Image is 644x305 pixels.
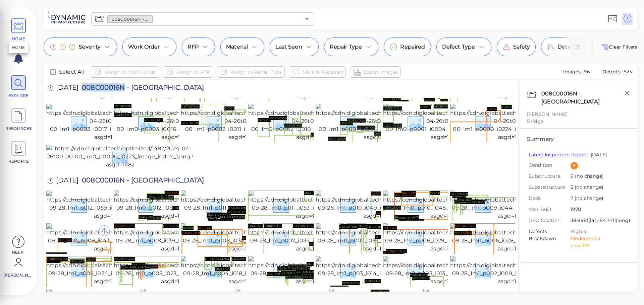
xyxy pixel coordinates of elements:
[105,68,156,76] span: Assign to Work Order
[303,68,343,76] span: Mark as Repaired
[59,68,84,76] span: Select All
[450,104,575,141] img: https://cdn.diglobal.tech/width210/1482/2024-04-26t00-00-00_Im1_p0000_i0224_image_index_2.png?asg...
[383,256,507,286] img: https://cdn.diglobal.tech/width210/1482/2022-09-28_Im0_p003_i013_image_index_1.png?asgd=1482
[571,184,626,192] span: 5
[316,104,440,141] img: https://cdn.diglobal.tech/width210/1482/2024-04-26t00-00-00_Im1_p0001_i0005_image_index_2.png?asg...
[557,43,594,51] span: Deterioration
[442,43,475,51] span: Defect Type
[573,195,603,201] span: (no change)
[181,104,305,141] img: https://cdn.diglobal.tech/width210/1482/2024-04-26t00-00-00_Im1_p0002_i0011_image_index_2.png?asg...
[128,43,160,51] span: Work Order
[114,223,237,253] img: https://cdn.diglobal.tech/width210/1482/2022-09-28_Im1_p008_i039_image_index_2.png?asgd=1482
[177,68,210,76] span: Assign to RFP
[383,104,507,141] img: https://cdn.diglobal.tech/width210/1482/2024-04-26t00-00-00_Im0_p0001_i0004_image_index_1.png?asg...
[615,275,639,300] iframe: Chat
[571,235,626,242] li: Moderate: 44
[383,223,507,253] img: https://cdn.diglobal.tech/width210/1482/2022-09-28_Im1_p006_i029_image_index_2.png?asgd=1482
[302,14,312,24] button: Open
[527,118,631,125] div: Bridge
[571,228,626,235] li: High: 4
[450,256,574,286] img: https://cdn.diglobal.tech/width210/1482/2022-09-28_Im1_p002_i009_image_index_2.png?asgd=1482
[527,111,631,118] div: [PERSON_NAME]
[562,69,584,75] span: Images :
[248,190,372,220] img: https://cdn.diglobal.tech/width210/1482/2022-09-28_Im0_p011_i053_image_index_1.png?asgd=1482
[529,152,607,158] span: - [DATE]
[56,84,78,93] span: [DATE]
[114,190,237,220] img: https://cdn.diglobal.tech/width210/1482/2022-09-28_Im0_p012_i058_image_index_1.png?asgd=1482
[248,256,372,286] img: https://cdn.diglobal.tech/width210/1482/2022-09-28_Im0_p004_i019_image_index_1.png?asgd=1482
[46,104,171,141] img: https://cdn.diglobal.tech/width210/1482/2024-04-26t00-00-00_Im1_p0003_i0017_image_index_2.png?asg...
[529,173,571,180] span: Substructure
[78,84,204,93] span: 008C00016N - [GEOGRAPHIC_DATA]
[529,162,571,169] span: Condition
[571,242,626,249] li: Low: 374
[226,43,248,51] span: Material
[571,162,578,169] div: 5
[56,177,78,186] span: [DATE]
[46,190,170,220] img: https://cdn.diglobal.tech/width210/1482/2022-09-28_Im1_p012_i059_image_index_2.png?asgd=1482
[114,104,238,141] img: https://cdn.diglobal.tech/width210/1482/2024-04-26t00-00-00_Im0_p0003_i0016_image_index_1.png?asg...
[529,228,571,249] span: Defects Breakdown
[114,256,237,286] img: https://cdn.diglobal.tech/width210/1482/2022-09-28_Im0_p005_i023_image_index_1.png?asgd=1482
[573,184,603,190] span: (no change)
[3,249,32,255] span: Help
[46,223,170,253] img: https://cdn.diglobal.tech/width210/1482/2022-09-28_Im0_p009_i043_image_index_1.png?asgd=1482
[450,190,574,220] img: https://cdn.diglobal.tech/width210/1482/2022-09-28_Im1_p009_i044_image_index_2.png?asgd=1482
[79,43,101,51] span: Severity
[529,152,588,158] a: Latest Inspection Report
[560,37,585,56] img: small_overflow_gradient_end
[527,135,631,143] div: Summary
[529,206,571,213] span: Year Built
[187,43,199,51] span: RFP
[571,217,630,225] span: 38.8981 (lat) -84.7711 (long)
[248,104,373,141] img: https://cdn.diglobal.tech/width210/1482/2024-04-26t00-00-00_Im0_p0002_i0010_image_index_1.png?asg...
[529,217,571,224] span: GEO location
[46,145,194,169] img: https://cdn.diglobal.tech/optimized/1482/2024-04-26t00-00-00_Im0_p0000_i0223_image_index_1.png?as...
[181,190,305,220] img: https://cdn.diglobal.tech/width210/1482/2022-09-28_Im1_p011_i054_image_index_2.png?asgd=1482
[316,256,439,286] img: https://cdn.diglobal.tech/width210/1482/2022-09-28_Im1_p003_i014_image_index_2.png?asgd=1482
[181,256,305,286] img: https://cdn.diglobal.tech/width210/1482/2022-09-28_Im1_p004_i018_image_index_2.png?asgd=1482
[450,223,574,253] img: https://cdn.diglobal.tech/width210/1482/2022-09-28_Im0_p006_i028_image_index_1.png?asgd=1482
[4,158,33,164] span: REPORTS
[4,126,33,132] span: RESOURCES
[383,190,507,220] img: https://cdn.diglobal.tech/width210/1482/2022-09-28_Im0_p010_i048_image_index_1.png?asgd=1482
[231,68,282,76] span: Assign to Repair Type
[574,43,582,51] img: container_overflow_arrow_end
[602,69,624,75] span: Defects :
[108,16,152,22] span: 008C00016N - [GEOGRAPHIC_DATA]
[574,173,604,179] span: (no change)
[78,177,204,186] span: 008C00016N - [GEOGRAPHIC_DATA]
[275,43,302,51] span: Last Seen
[513,43,530,51] span: Safety
[571,195,626,203] span: 7
[316,223,439,253] img: https://cdn.diglobal.tech/width210/1482/2022-09-28_Im0_p007_i033_image_index_1.png?asgd=1482
[46,256,170,286] img: https://cdn.diglobal.tech/width210/1482/2022-09-28_Im1_p005_i024_image_index_2.png?asgd=1482
[601,43,637,51] span: Clear Fliters
[3,272,32,278] span: [PERSON_NAME]
[624,69,632,75] span: 523
[4,36,33,42] span: HOME
[4,93,33,99] span: EXPLORE
[181,223,305,253] img: https://cdn.diglobal.tech/width210/1482/2022-09-28_Im0_p008_i038_image_index_1.png?asgd=1482
[540,88,631,107] div: 008C00016N - [GEOGRAPHIC_DATA]
[330,43,362,51] span: Repair Type
[529,195,571,202] span: Deck
[248,223,372,253] img: https://cdn.diglobal.tech/width210/1482/2022-09-28_Im1_p007_i034_image_index_2.png?asgd=1482
[316,190,439,220] img: https://cdn.diglobal.tech/width210/1482/2022-09-28_Im1_p010_i049_image_index_2.png?asgd=1482
[400,43,425,51] span: Repaired
[364,68,398,76] span: Export Images
[571,206,626,214] span: 1978
[571,173,626,180] span: 6
[584,69,590,75] span: 96
[529,184,571,191] span: Superstructure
